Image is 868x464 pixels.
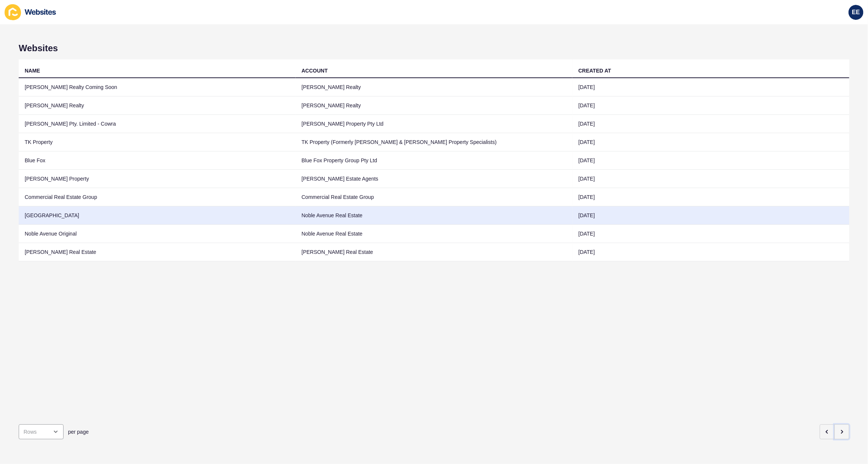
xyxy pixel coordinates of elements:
div: open menu [19,424,64,439]
td: [PERSON_NAME] Pty. Limited - Cowra [19,115,296,133]
td: [DATE] [572,206,849,225]
td: [DATE] [572,188,849,206]
td: [PERSON_NAME] Real Estate [19,243,296,261]
td: [PERSON_NAME] Real Estate [296,243,573,261]
td: TK Property (Formerly [PERSON_NAME] & [PERSON_NAME] Property Specialists) [296,133,573,151]
span: EE [852,9,860,16]
h1: Websites [19,43,849,53]
div: CREATED AT [578,67,611,74]
td: [DATE] [572,96,849,115]
td: [PERSON_NAME] Realty [296,78,573,96]
td: [DATE] [572,133,849,151]
td: Noble Avenue Original [19,225,296,243]
td: Noble Avenue Real Estate [296,225,573,243]
td: [DATE] [572,78,849,96]
td: [DATE] [572,225,849,243]
div: ACCOUNT [302,67,328,74]
td: [DATE] [572,170,849,188]
td: [PERSON_NAME] Estate Agents [296,170,573,188]
td: [PERSON_NAME] Realty Coming Soon [19,78,296,96]
td: [PERSON_NAME] Realty [296,96,573,115]
td: [GEOGRAPHIC_DATA] [19,206,296,225]
td: [PERSON_NAME] Property [19,170,296,188]
td: [DATE] [572,151,849,170]
td: Blue Fox Property Group Pty Ltd [296,151,573,170]
td: Commercial Real Estate Group [296,188,573,206]
td: [DATE] [572,243,849,261]
div: NAME [25,67,40,74]
td: TK Property [19,133,296,151]
span: per page [68,428,89,436]
td: Noble Avenue Real Estate [296,206,573,225]
td: Commercial Real Estate Group [19,188,296,206]
td: [PERSON_NAME] Realty [19,96,296,115]
td: [PERSON_NAME] Property Pty Ltd [296,115,573,133]
td: Blue Fox [19,151,296,170]
td: [DATE] [572,115,849,133]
